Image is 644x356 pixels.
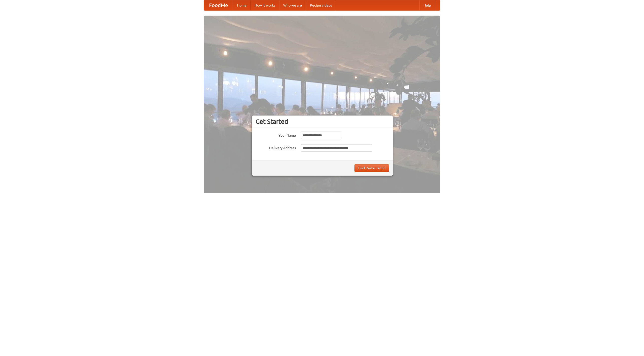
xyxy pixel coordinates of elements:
label: Delivery Address [256,144,296,150]
a: Help [419,0,435,10]
a: Recipe videos [306,0,336,10]
h3: Get Started [256,118,389,125]
button: Find Restaurants! [354,164,389,172]
a: How it works [251,0,279,10]
a: FoodMe [204,0,233,10]
label: Your Name [256,132,296,138]
a: Home [233,0,251,10]
a: Who we are [279,0,306,10]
